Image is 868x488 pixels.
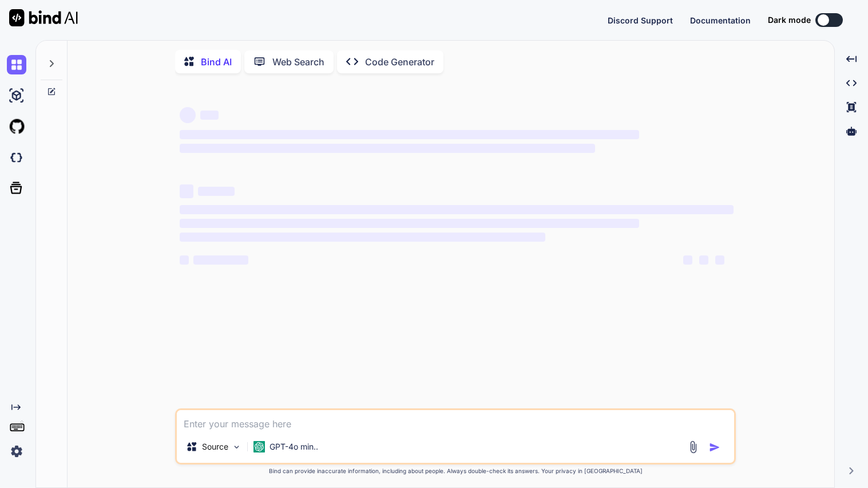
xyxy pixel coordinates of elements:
[690,14,751,26] button: Documentation
[699,255,708,265] span: ‌
[7,86,26,105] img: ai-studio
[7,148,26,167] img: darkCloudIdeIcon
[175,467,736,475] p: Bind can provide inaccurate information, including about people. Always double-check its answers....
[7,55,26,74] img: chat
[608,15,673,25] span: Discord Support
[180,205,734,214] span: ‌
[200,111,219,120] span: ‌
[690,15,751,25] span: Documentation
[768,14,811,26] span: Dark mode
[683,255,692,265] span: ‌
[232,442,241,452] img: Pick Models
[687,440,700,454] img: attachment
[180,144,595,153] span: ‌
[180,255,189,265] span: ‌
[709,442,720,453] img: icon
[180,184,193,198] span: ‌
[9,9,78,26] img: Bind AI
[608,14,673,26] button: Discord Support
[180,219,639,228] span: ‌
[7,117,26,136] img: githubLight
[180,130,639,139] span: ‌
[180,233,545,242] span: ‌
[193,255,248,265] span: ‌
[365,55,434,69] p: Code Generator
[201,55,232,69] p: Bind AI
[715,255,724,265] span: ‌
[7,442,26,461] img: settings
[272,55,324,69] p: Web Search
[269,441,318,452] p: GPT-4o min..
[202,441,228,452] p: Source
[198,187,235,196] span: ‌
[253,441,265,452] img: GPT-4o mini
[180,107,196,123] span: ‌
